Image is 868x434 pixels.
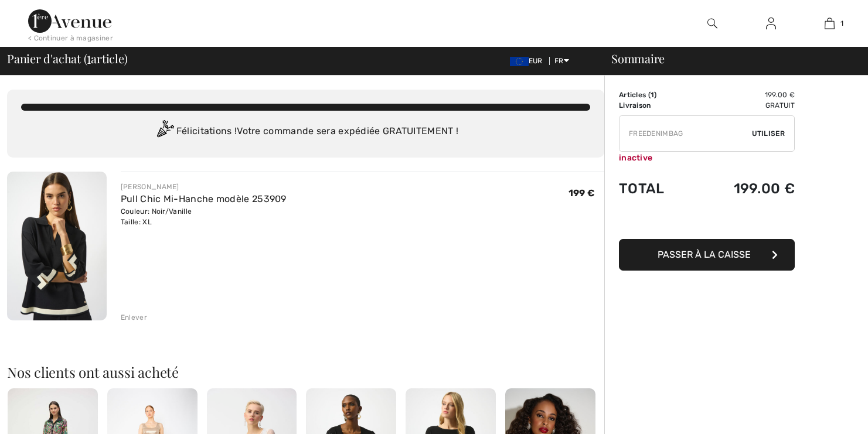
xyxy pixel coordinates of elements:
button: Passer à la caisse [619,239,795,271]
a: Se connecter [757,16,785,31]
span: FR [554,57,569,65]
img: 1ère Avenue [28,9,111,33]
span: 1 [87,50,91,65]
div: inactive [619,152,795,164]
img: Pull Chic Mi-Hanche modèle 253909 [7,172,107,320]
img: Mon panier [825,16,835,30]
td: Livraison [619,100,694,111]
span: Passer à la caisse [658,249,751,260]
iframe: PayPal [619,209,795,235]
td: Total [619,169,694,209]
a: 1 [801,16,858,30]
span: Panier d'achat ( article) [7,53,128,64]
input: Code promo [619,116,752,151]
td: 199.00 € [694,90,795,100]
h2: Nos clients ont aussi acheté [7,365,604,379]
div: Félicitations ! Votre commande sera expédiée GRATUITEMENT ! [21,120,590,143]
span: 1 [840,18,843,29]
span: 199 € [569,187,595,199]
span: EUR [510,57,547,65]
span: 1 [651,91,654,99]
div: Enlever [121,312,147,323]
img: recherche [707,16,717,30]
div: < Continuer à magasiner [28,33,113,43]
img: Congratulation2.svg [153,120,176,143]
span: Utiliser [752,128,785,139]
div: [PERSON_NAME] [121,182,287,192]
div: Couleur: Noir/Vanille Taille: XL [121,206,287,227]
a: Pull Chic Mi-Hanche modèle 253909 [121,193,287,204]
td: Gratuit [694,100,795,111]
div: Sommaire [597,53,861,64]
img: Mes infos [766,16,776,30]
img: Euro [510,57,529,66]
td: 199.00 € [694,169,795,209]
td: Articles ( ) [619,90,694,100]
